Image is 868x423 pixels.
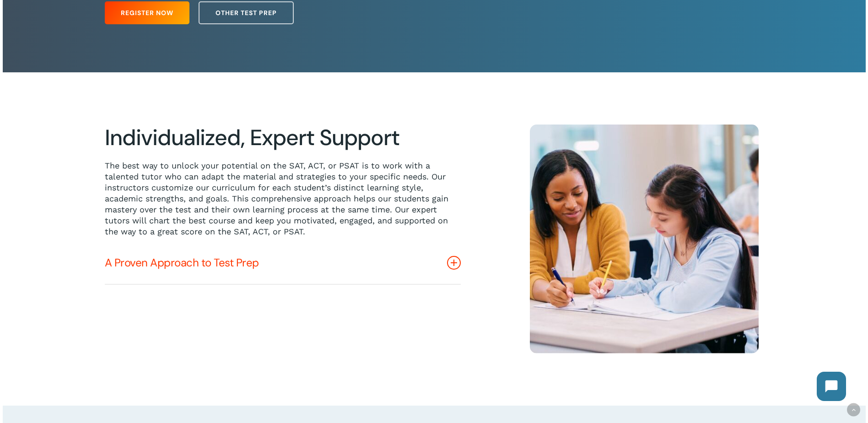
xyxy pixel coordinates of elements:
[105,160,461,237] p: The best way to unlock your potential on the SAT, ACT, or PSAT is to work with a talented tutor w...
[105,1,189,24] a: Register Now
[121,8,173,17] span: Register Now
[808,363,855,410] iframe: Chatbot
[105,242,461,284] a: A Proven Approach to Test Prep
[530,125,759,353] img: 1 on 1 14
[105,125,461,151] h2: Individualized, Expert Support
[216,8,277,17] span: Other Test Prep
[199,1,294,24] a: Other Test Prep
